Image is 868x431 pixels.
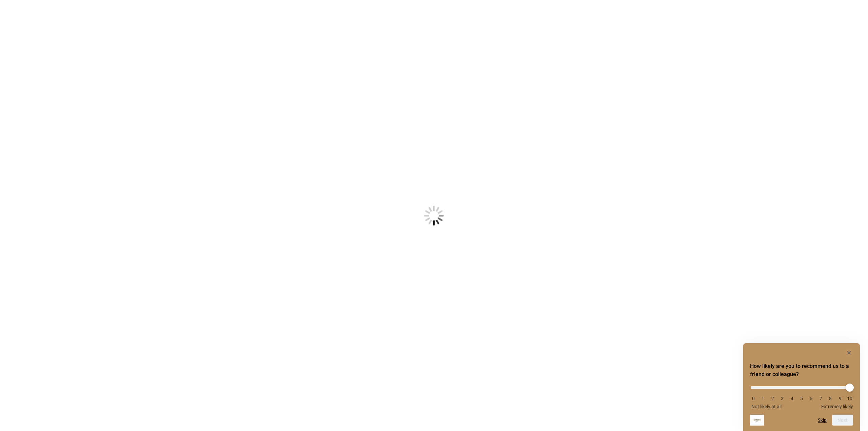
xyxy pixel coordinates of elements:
[798,396,805,401] li: 5
[846,396,853,401] li: 10
[751,404,782,409] span: Not likely at all
[750,349,853,426] div: How likely are you to recommend us to a friend or colleague? Select an option from 0 to 10, with ...
[750,381,853,409] div: How likely are you to recommend us to a friend or colleague? Select an option from 0 to 10, with ...
[832,415,853,426] button: Next question
[779,396,786,401] li: 3
[750,396,757,401] li: 0
[789,396,795,401] li: 4
[808,396,814,401] li: 6
[750,362,853,378] h2: How likely are you to recommend us to a friend or colleague? Select an option from 0 to 10, with ...
[827,396,834,401] li: 8
[759,396,766,401] li: 1
[845,349,853,357] button: Hide survey
[391,172,477,259] img: Loading
[818,417,827,423] button: Skip
[817,396,824,401] li: 7
[769,396,776,401] li: 2
[837,396,844,401] li: 9
[821,404,853,409] span: Extremely likely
